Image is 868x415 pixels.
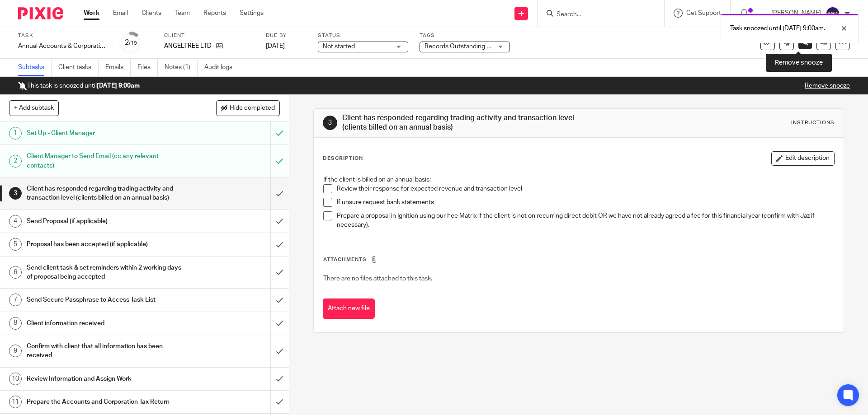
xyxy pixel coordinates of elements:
[771,151,835,166] button: Edit description
[105,59,131,76] a: Emails
[9,317,22,330] div: 8
[323,155,363,162] p: Description
[9,345,22,357] div: 9
[323,275,432,282] span: There are no files attached to this task.
[27,238,183,251] h1: Proposal has been accepted (if applicable)
[9,215,22,228] div: 4
[129,41,137,46] small: /19
[805,83,850,89] a: Remove snooze
[323,298,375,319] button: Attach new file
[84,9,99,18] a: Work
[164,42,212,51] p: ANGELTREE LTD
[9,187,22,200] div: 3
[142,9,161,18] a: Clients
[730,24,825,33] p: Task snoozed until [DATE] 9:00am.
[125,37,137,48] div: 2
[18,59,52,76] a: Subtasks
[27,214,183,228] h1: Send Proposal (if applicable)
[18,42,108,51] div: Annual Accounts &amp; Corporation Tax Return - July 31, 2025
[323,43,355,50] span: Not started
[97,83,140,89] b: [DATE] 9:00am
[420,32,510,39] label: Tags
[9,127,22,140] div: 1
[204,59,239,76] a: Audit logs
[27,372,183,386] h1: Review Information and Assign Work
[18,32,108,39] label: Task
[27,340,183,363] h1: Confirm with client that all information has been received
[175,9,190,18] a: Team
[9,266,22,279] div: 6
[266,43,285,49] span: [DATE]
[18,42,108,51] div: Annual Accounts & Corporation Tax Return - [DATE]
[216,100,280,116] button: Hide completed
[18,7,63,19] img: Pixie
[27,149,183,173] h1: Client Manager to Send Email (cc any relevant contacts)
[826,6,840,21] img: svg%3E
[58,59,99,76] a: Client tasks
[337,211,834,230] p: Prepare a proposal in Ignition using our Fee Matrix if the client is not on recurring direct debi...
[337,198,834,207] p: If unsure request bank statements
[425,43,495,50] span: Records Outstanding + 1
[27,261,183,284] h1: Send client task & set reminders within 2 working days of proposal being accepted
[27,293,183,307] h1: Send Secure Passphrase to Access Task List
[342,113,598,133] h1: Client has responded regarding trading activity and transaction level (clients billed on an annua...
[27,182,183,205] h1: Client has responded regarding trading activity and transaction level (clients billed on an annua...
[27,126,183,140] h1: Set Up - Client Manager
[27,317,183,330] h1: Client information received
[266,32,307,39] label: Due by
[791,119,835,126] div: Instructions
[323,175,834,184] p: If the client is billed on an annual basis:
[203,9,226,18] a: Reports
[165,59,198,76] a: Notes (1)
[9,396,22,408] div: 11
[240,9,264,18] a: Settings
[27,395,183,409] h1: Prepare the Accounts and Corporation Tax Return
[318,32,408,39] label: Status
[137,59,158,76] a: Files
[230,105,275,112] span: Hide completed
[9,294,22,306] div: 7
[9,373,22,385] div: 10
[9,238,22,251] div: 5
[323,116,337,130] div: 3
[18,81,140,90] p: This task is snoozed until
[113,9,128,18] a: Email
[323,257,367,262] span: Attachments
[337,184,834,193] p: Review their response for expected revenue and transaction level
[9,155,22,168] div: 2
[164,32,255,39] label: Client
[9,100,59,116] button: + Add subtask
